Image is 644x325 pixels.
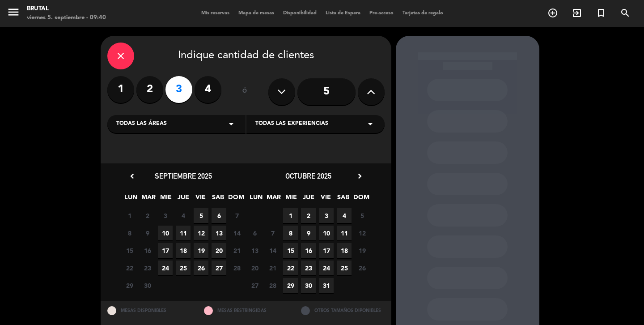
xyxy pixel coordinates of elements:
[122,226,137,240] span: 8
[226,119,237,129] i: arrow_drop_down
[7,5,20,22] button: menu
[301,261,316,275] span: 23
[279,11,321,16] span: Disponibilidad
[596,8,606,18] i: turned_in_not
[176,192,191,207] span: JUE
[212,243,226,258] span: 20
[7,5,20,19] i: menu
[266,192,281,207] span: MAR
[337,208,352,223] span: 4
[301,243,316,258] span: 16
[247,278,262,293] span: 27
[301,226,316,240] span: 9
[194,226,208,240] span: 12
[247,261,262,275] span: 20
[211,192,225,207] span: SAB
[229,226,244,240] span: 14
[155,171,212,180] span: septiembre 2025
[122,278,137,293] span: 29
[283,208,298,223] span: 1
[319,243,334,258] span: 17
[115,51,126,61] i: close
[398,11,448,16] span: Tarjetas de regalo
[194,208,208,223] span: 5
[212,261,226,275] span: 27
[294,301,391,320] div: OTROS TAMAÑOS DIPONIBLES
[107,43,385,69] div: Indique cantidad de clientes
[158,192,173,207] span: MIE
[265,226,280,240] span: 7
[197,11,234,16] span: Mis reservas
[247,226,262,240] span: 6
[140,278,155,293] span: 30
[234,11,279,16] span: Mapa de mesas
[365,11,398,16] span: Pre-acceso
[284,192,298,207] span: MIE
[123,192,138,207] span: LUN
[319,226,334,240] span: 10
[230,76,259,107] div: ó
[249,192,263,207] span: LUN
[193,192,208,207] span: VIE
[337,261,352,275] span: 25
[212,226,226,240] span: 13
[158,208,173,223] span: 3
[140,261,155,275] span: 23
[27,4,106,13] div: Brutal
[337,226,352,240] span: 11
[140,243,155,258] span: 16
[229,261,244,275] span: 28
[319,261,334,275] span: 24
[101,301,198,320] div: MESAS DISPONIBLES
[197,301,294,320] div: MESAS RESTRINGIDAS
[301,208,316,223] span: 2
[158,226,173,240] span: 10
[158,261,173,275] span: 24
[195,76,221,103] label: 4
[283,278,298,293] span: 29
[355,243,369,258] span: 19
[353,192,368,207] span: DOM
[194,261,208,275] span: 26
[136,76,163,103] label: 2
[176,208,191,223] span: 4
[355,261,369,275] span: 26
[283,261,298,275] span: 22
[283,243,298,258] span: 15
[228,192,243,207] span: DOM
[165,76,192,103] label: 3
[229,243,244,258] span: 21
[176,261,191,275] span: 25
[194,243,208,258] span: 19
[355,226,369,240] span: 12
[283,226,298,240] span: 8
[122,261,137,275] span: 22
[321,11,365,16] span: Lista de Espera
[176,226,191,240] span: 11
[355,171,364,181] i: chevron_right
[319,278,334,293] span: 31
[285,171,331,180] span: octubre 2025
[212,208,226,223] span: 6
[158,243,173,258] span: 17
[620,8,631,18] i: search
[265,243,280,258] span: 14
[255,120,328,128] span: Todas las experiencias
[301,192,316,207] span: JUE
[141,192,156,207] span: MAR
[229,208,244,223] span: 7
[572,8,582,18] i: exit_to_app
[140,226,155,240] span: 9
[301,278,316,293] span: 30
[265,261,280,275] span: 21
[127,171,137,181] i: chevron_left
[355,208,369,223] span: 5
[107,76,134,103] label: 1
[122,243,137,258] span: 15
[319,208,334,223] span: 3
[336,192,351,207] span: SAB
[247,243,262,258] span: 13
[27,13,106,22] div: viernes 5. septiembre - 09:40
[265,278,280,293] span: 28
[547,8,558,18] i: add_circle_outline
